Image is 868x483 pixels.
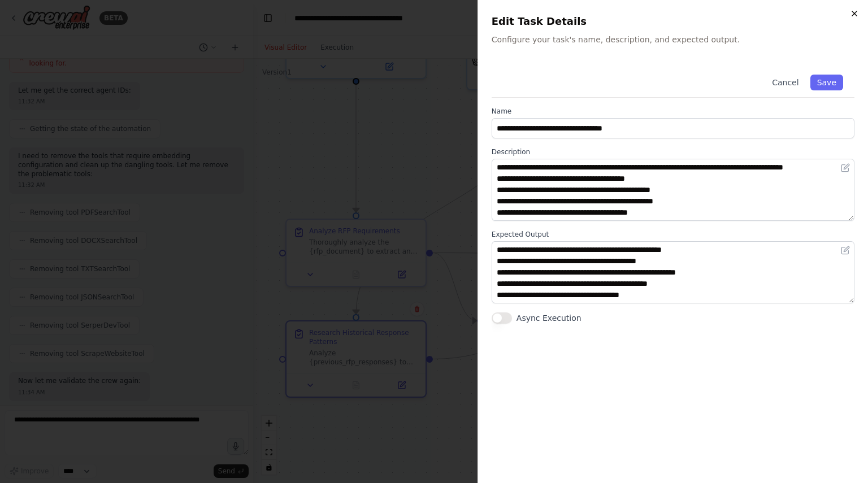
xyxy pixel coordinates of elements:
[492,14,854,29] h2: Edit Task Details
[517,312,581,324] label: Async Execution
[810,75,843,90] button: Save
[839,243,852,257] button: Open in editor
[765,75,805,90] button: Cancel
[492,230,854,239] label: Expected Output
[492,107,854,116] label: Name
[839,161,852,175] button: Open in editor
[492,34,854,45] p: Configure your task's name, description, and expected output.
[492,147,854,156] label: Description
